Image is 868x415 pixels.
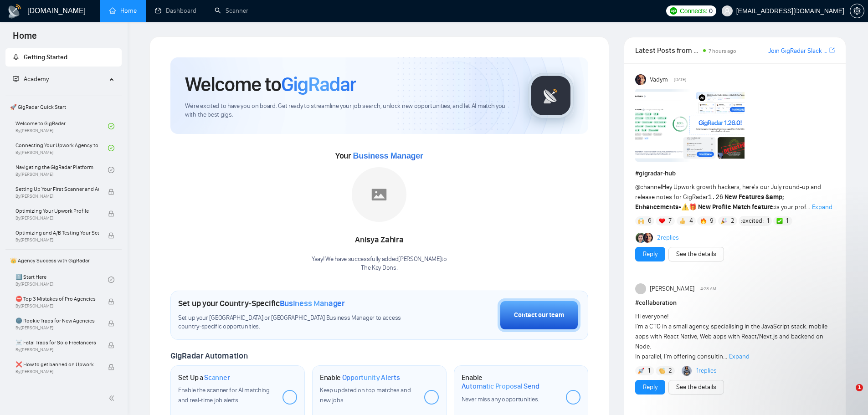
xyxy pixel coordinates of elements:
[768,46,827,56] a: Join GigRadar Slack Community
[352,167,406,222] img: placeholder.png
[15,270,108,290] a: 1️⃣ Start HereBy[PERSON_NAME]
[731,216,734,225] span: 2
[15,116,108,136] a: Welcome to GigRadarBy[PERSON_NAME]
[668,216,672,225] span: 7
[698,203,775,211] strong: New Profile Match feature:
[15,303,99,309] span: By [PERSON_NAME]
[638,218,644,224] img: 🙌
[108,189,114,195] span: lock
[15,138,108,158] a: Connecting Your Upwork Agency to GigRadarBy[PERSON_NAME]
[635,169,835,179] h1: # gigradar-hub
[6,98,121,116] span: 🚀 GigRadar Quick Start
[721,218,727,224] img: 🎉
[829,46,835,54] span: export
[635,183,662,191] span: @channel
[643,249,657,259] a: Reply
[462,395,539,403] span: Never miss any opportunities.
[170,351,247,361] span: GigRadar Automation
[648,216,652,225] span: 6
[6,251,121,270] span: 👑 Agency Success with GigRadar
[635,380,665,395] button: Reply
[15,338,99,347] span: ☠️ Fatal Traps for Solo Freelancers
[108,145,114,151] span: check-circle
[215,7,248,15] a: searchScanner
[850,7,864,15] span: setting
[668,247,724,261] button: See the details
[708,194,724,201] code: 1.26
[15,360,99,369] span: ❌ How to get banned on Upwork
[670,7,677,15] img: upwork-logo.png
[709,6,713,16] span: 0
[659,218,665,224] img: ❤️
[682,366,692,376] img: Abdul Hanan Asif
[674,76,686,84] span: [DATE]
[635,89,745,162] img: F09AC4U7ATU-image.png
[648,366,650,375] span: 1
[786,216,788,225] span: 1
[185,72,356,97] h1: Welcome to
[643,382,657,392] a: Reply
[659,368,665,374] img: 👏
[15,325,99,331] span: By [PERSON_NAME]
[281,72,356,97] span: GigRadar
[498,298,580,332] button: Contact our team
[13,76,19,82] span: fund-projection-screen
[776,218,783,224] img: ✅
[650,75,668,85] span: Vadym
[689,216,693,225] span: 4
[108,342,114,348] span: lock
[178,298,345,308] h1: Set up your Country-Specific
[679,218,686,224] img: 👍
[108,298,114,305] span: lock
[724,8,730,14] span: user
[650,284,694,294] span: [PERSON_NAME]
[24,53,67,61] span: Getting Started
[767,216,769,225] span: 1
[635,247,665,261] button: Reply
[24,75,49,83] span: Academy
[108,320,114,327] span: lock
[335,151,423,161] span: Your
[15,194,99,199] span: By [PERSON_NAME]
[353,151,423,160] span: Business Manager
[709,48,736,54] span: 7 hours ago
[635,313,827,360] span: Hi everyone! I’m a CTO in a small agency, specialising in the JavaScript stack: mobile apps with ...
[15,215,99,221] span: By [PERSON_NAME]
[689,203,697,211] span: 🎁
[856,384,863,391] span: 1
[108,232,114,239] span: lock
[462,382,539,391] span: Automatic Proposal Send
[109,7,137,15] a: homeHome
[850,7,864,15] a: setting
[514,310,564,320] div: Contact our team
[5,48,122,67] li: Getting Started
[15,369,99,374] span: By [PERSON_NAME]
[15,237,99,243] span: By [PERSON_NAME]
[850,4,864,18] button: setting
[635,74,646,85] img: Vadym
[108,364,114,370] span: lock
[13,75,49,83] span: Academy
[676,249,716,259] a: See the details
[15,294,99,303] span: ⛔ Top 3 Mistakes of Pro Agencies
[178,386,270,404] span: Enable the scanner for AI matching and real-time job alerts.
[635,183,821,211] span: Hey Upwork growth hackers, here's our July round-up and release notes for GigRadar • is your prof...
[320,373,400,382] h1: Enable
[636,233,646,243] img: Alex B
[108,210,114,217] span: lock
[7,4,22,19] img: logo
[178,373,230,382] h1: Set Up a
[668,380,724,395] button: See the details
[15,206,99,215] span: Optimizing Your Upwork Profile
[15,228,99,237] span: Optimizing and A/B Testing Your Scanner for Better Results
[312,264,447,272] p: The Key Dons .
[13,54,19,60] span: rocket
[829,46,835,55] a: export
[108,123,114,129] span: check-circle
[342,373,400,382] span: Opportunity Alerts
[15,347,99,353] span: By [PERSON_NAME]
[312,232,447,248] div: Anisya Zahira
[812,203,832,211] span: Expand
[15,160,108,180] a: Navigating the GigRadar PlatformBy[PERSON_NAME]
[680,6,707,16] span: Connects:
